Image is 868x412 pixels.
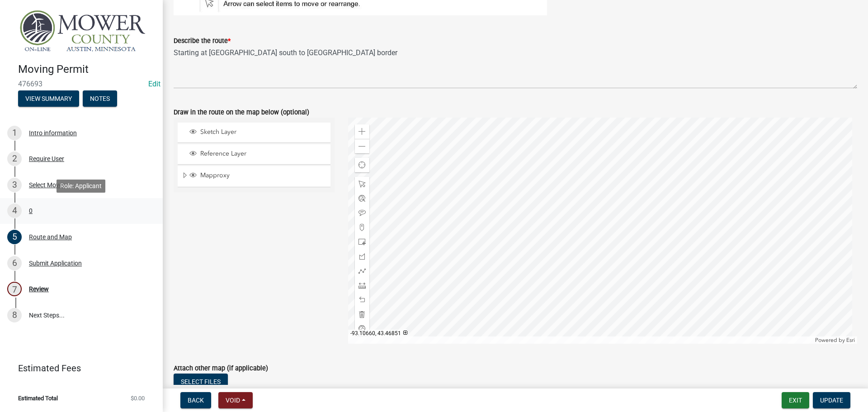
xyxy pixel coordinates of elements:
label: Describe the route [174,38,231,44]
span: 476693 [18,80,145,88]
button: Update [813,392,850,408]
span: Mapproxy [198,171,327,180]
span: Estimated Total [18,395,58,401]
span: Void [226,397,240,404]
wm-modal-confirm: Edit Application Number [148,80,160,88]
div: 0 [29,208,33,214]
li: Reference Layer [178,144,330,165]
button: Exit [782,392,809,408]
div: 6 [7,256,22,270]
button: Back [180,392,211,408]
div: Review [29,286,49,292]
div: Intro information [29,130,77,136]
div: 5 [7,230,22,244]
div: Powered by [813,336,857,344]
a: Esri [846,337,855,343]
div: Mapproxy [188,171,327,180]
h4: Moving Permit [18,63,156,76]
div: Zoom out [355,139,369,153]
div: Zoom in [355,124,369,139]
div: Role: Applicant [57,180,105,193]
wm-modal-confirm: Notes [83,95,117,103]
button: Select files [174,374,228,390]
a: Estimated Fees [7,359,148,377]
label: Draw in the route on the map below (optional) [174,109,309,116]
span: Back [188,397,204,404]
a: Edit [148,80,160,88]
span: Reference Layer [198,150,327,158]
li: Mapproxy [178,166,330,187]
div: Route and Map [29,234,72,240]
label: Attach other map (if applicable) [174,365,268,372]
div: 4 [7,204,22,218]
div: 3 [7,178,22,192]
span: Expand [181,171,188,181]
div: Require User [29,156,64,162]
button: Notes [83,90,117,107]
div: 2 [7,152,22,166]
div: 7 [7,282,22,296]
button: Void [218,392,253,408]
span: Update [820,397,843,404]
span: Sketch Layer [198,128,327,136]
wm-modal-confirm: Summary [18,95,79,103]
div: Submit Application [29,260,82,266]
ul: Layer List [177,120,331,189]
span: $0.00 [131,395,145,401]
div: Reference Layer [188,150,327,159]
button: View Summary [18,90,79,107]
div: 8 [7,308,22,322]
img: Mower County, Minnesota [18,9,148,53]
div: Sketch Layer [188,128,327,137]
li: Sketch Layer [178,123,330,143]
div: Select Mover [29,182,65,188]
div: Find my location [355,158,369,172]
div: 1 [7,126,22,140]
